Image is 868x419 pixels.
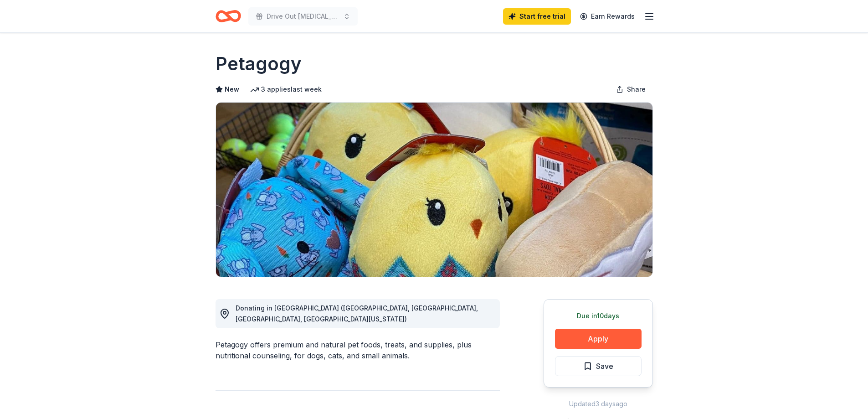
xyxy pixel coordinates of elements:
[216,51,302,77] h1: Petagogy
[575,8,640,25] a: Earn Rewards
[216,103,652,277] img: Image for Petagogy
[609,80,653,98] button: Share
[236,304,478,323] span: Donating in [GEOGRAPHIC_DATA] ([GEOGRAPHIC_DATA], [GEOGRAPHIC_DATA], [GEOGRAPHIC_DATA], [GEOGRAPH...
[544,398,653,409] div: Updated 3 days ago
[596,360,613,372] span: Save
[225,84,239,95] span: New
[555,310,642,321] div: Due in 10 days
[216,5,241,27] a: Home
[248,7,358,26] button: Drive Out [MEDICAL_DATA] Golf Tournament
[216,339,500,361] div: Petagogy offers premium and natural pet foods, treats, and supplies, plus nutritional counseling,...
[267,11,339,22] span: Drive Out [MEDICAL_DATA] Golf Tournament
[555,356,642,376] button: Save
[250,84,322,95] div: 3 applies last week
[555,329,642,349] button: Apply
[503,8,571,25] a: Start free trial
[627,84,646,95] span: Share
